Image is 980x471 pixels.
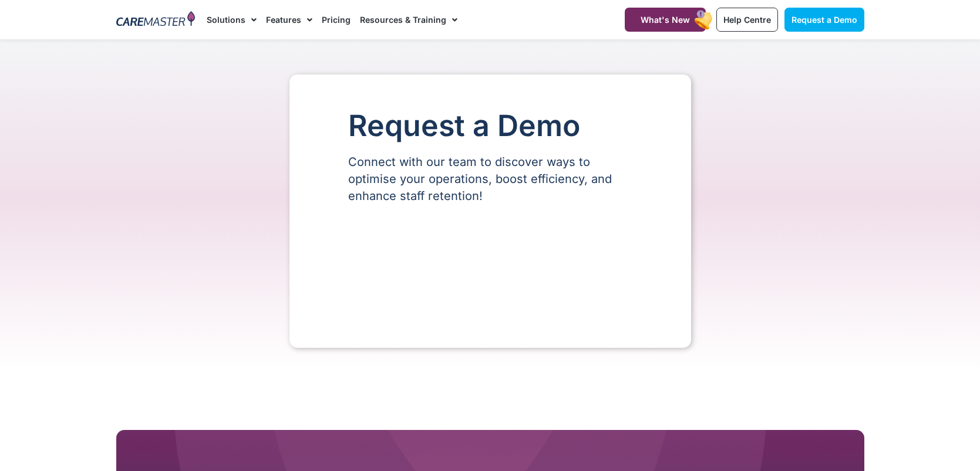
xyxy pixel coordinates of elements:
[348,154,632,205] p: Connect with our team to discover ways to optimise your operations, boost efficiency, and enhance...
[792,15,857,25] span: Request a Demo
[348,110,632,142] h1: Request a Demo
[641,15,690,25] span: What's New
[784,8,864,32] a: Request a Demo
[348,225,632,313] iframe: Form 0
[625,8,706,32] a: What's New
[116,11,196,29] img: CareMaster Logo
[723,15,771,25] span: Help Centre
[716,8,778,32] a: Help Centre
